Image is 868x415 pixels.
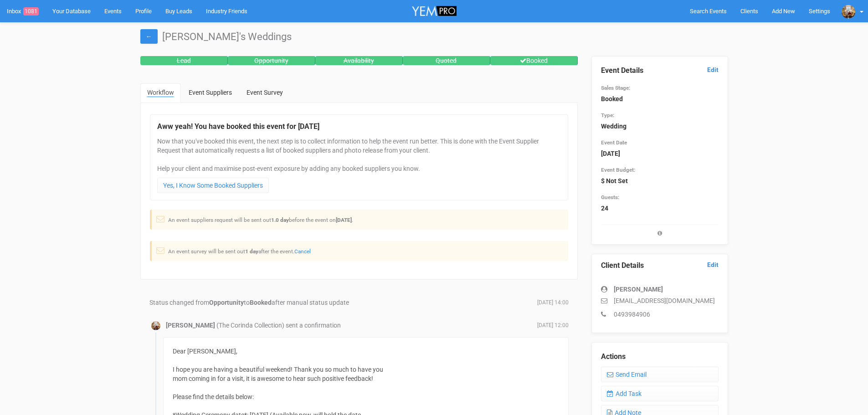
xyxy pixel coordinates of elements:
small: Guests: [601,194,619,200]
strong: $ Not Set [601,177,628,184]
a: Edit [707,66,719,74]
strong: Booked [250,299,272,306]
div: Opportunity [228,56,315,65]
div: Availability [315,56,403,65]
strong: [PERSON_NAME] [166,322,215,329]
h1: [PERSON_NAME]'s Weddings [140,31,728,42]
strong: 1 day [245,248,258,255]
a: Add Task [601,386,719,401]
a: Edit [707,261,719,269]
img: open-uri20200520-4-1r8dlr4 [151,321,160,330]
legend: Client Details [601,261,719,271]
a: ← [140,29,158,44]
p: [EMAIL_ADDRESS][DOMAIN_NAME] [601,296,719,305]
a: Send Email [601,367,719,382]
strong: [DATE] [336,217,352,223]
strong: Wedding [601,123,627,130]
small: Sales Stage: [601,85,630,91]
legend: Event Details [601,66,719,76]
span: Status changed from to after manual status update [149,299,349,306]
div: Booked [490,56,578,65]
span: [DATE] 12:00 [537,322,569,329]
small: Type: [601,112,614,118]
a: Cancel [294,248,311,255]
small: An event survey will be sent out after the event. [168,248,311,255]
strong: Booked [601,95,623,102]
legend: Aww yeah! You have booked this event for [DATE] [157,122,561,132]
p: 0493984906 [601,310,719,319]
p: Now that you've booked this event, the next step is to collect information to help the event run ... [157,137,561,173]
span: Add New [772,8,795,15]
strong: 1.0 day [271,217,289,223]
img: open-uri20200520-4-1r8dlr4 [842,5,855,19]
div: Lead [140,56,228,65]
a: Yes, I Know Some Booked Suppliers [157,178,269,193]
span: 1081 [23,7,39,15]
a: Event Suppliers [182,83,239,102]
small: An event suppliers request will be sent out before the event on . [168,217,353,223]
span: (The Corinda Collection) sent a confirmation [216,322,341,329]
span: Search Events [690,8,727,15]
small: Event Budget: [601,167,635,173]
strong: [DATE] [601,150,620,157]
legend: Actions [601,352,719,362]
strong: 24 [601,205,608,212]
a: Event Survey [240,83,290,102]
small: Event Date [601,139,627,146]
strong: [PERSON_NAME] [614,286,663,293]
a: Workflow [140,83,181,102]
span: [DATE] 14:00 [537,299,569,307]
span: Clients [740,8,758,15]
strong: Opportunity [209,299,244,306]
div: Quoted [403,56,490,65]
